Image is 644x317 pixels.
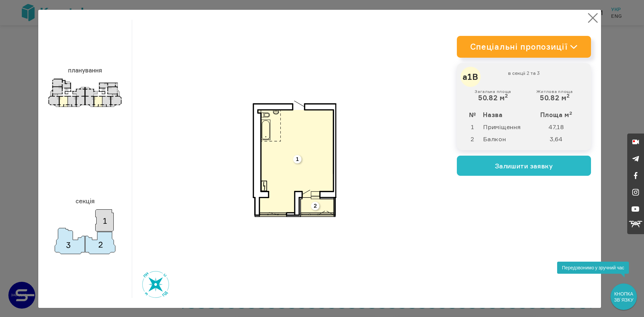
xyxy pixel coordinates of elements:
[611,284,636,309] div: КНОПКА ЗВ`ЯЗКУ
[475,89,511,102] div: 50.82 м
[462,109,483,121] th: №
[534,121,586,133] td: 47,18
[536,89,573,102] div: 50.82 м
[457,36,591,58] a: Спеціальні пропозиції
[505,93,508,99] sup: 2
[462,133,483,145] td: 2
[464,70,584,76] small: в секціі 2 та 3
[48,63,122,77] h3: планування
[457,156,591,176] button: Залишити заявку
[48,194,122,208] h3: секція
[534,133,586,145] td: 3,64
[536,89,573,94] small: Житлова площа
[534,109,586,121] th: Площа м
[557,262,629,274] div: Передзвонимо у зручний час
[475,89,511,94] small: Загальна площа
[462,121,483,133] td: 1
[483,121,533,133] td: Приміщення
[253,101,336,217] img: a1v.svg
[483,133,533,145] td: Балкон
[586,11,599,24] button: Close
[569,110,573,116] sup: 2
[461,67,481,87] div: а1В
[567,93,570,99] sup: 2
[483,109,533,121] th: Назва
